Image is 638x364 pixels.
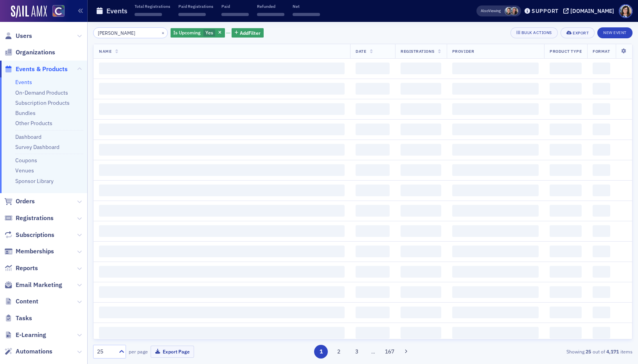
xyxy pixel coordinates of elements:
span: … [368,348,379,355]
div: Showing out of items [458,348,633,355]
span: Tiffany Carson [510,7,518,15]
span: ‌ [593,205,610,217]
div: Export [573,31,589,35]
span: Pamela Galey-Coleman [505,7,513,15]
p: Paid Registrations [178,4,213,9]
span: ‌ [401,144,441,156]
button: 3 [350,345,363,359]
span: ‌ [593,266,610,278]
p: Total Registrations [135,4,170,9]
a: Automations [4,347,52,356]
a: Subscription Products [15,99,70,106]
span: ‌ [593,286,610,298]
a: View Homepage [47,5,65,18]
span: ‌ [452,205,539,217]
span: ‌ [550,266,582,278]
button: Bulk Actions [510,27,558,38]
span: Product Type [550,48,582,54]
button: Export Page [151,346,194,358]
span: ‌ [356,327,390,339]
span: Organizations [16,48,55,57]
span: ‌ [593,164,610,176]
button: Export [561,27,595,38]
span: Automations [16,347,52,356]
span: ‌ [550,246,582,257]
span: Add Filter [240,29,261,36]
a: Reports [4,264,38,273]
span: Profile [619,4,633,18]
button: New Event [597,27,633,38]
span: Email Marketing [16,281,62,289]
span: Format [593,48,610,54]
span: ‌ [452,124,539,135]
label: per page [129,348,148,355]
span: ‌ [550,307,582,318]
span: ‌ [593,327,610,339]
span: E-Learning [16,331,46,339]
a: Events & Products [4,65,68,74]
span: ‌ [452,307,539,318]
a: Events [15,79,32,86]
span: ‌ [452,164,539,176]
span: ‌ [452,286,539,298]
a: Registrations [4,214,54,222]
span: ‌ [293,13,320,16]
a: Sponsor Library [15,178,54,185]
span: Provider [452,48,474,54]
span: ‌ [401,124,441,135]
span: ‌ [99,307,345,318]
a: Tasks [4,314,32,323]
span: ‌ [593,307,610,318]
span: ‌ [593,225,610,237]
span: Memberships [16,247,54,256]
a: Venues [15,167,34,174]
span: ‌ [593,63,610,74]
span: ‌ [99,225,345,237]
span: ‌ [593,103,610,115]
span: ‌ [452,144,539,156]
a: Orders [4,197,35,206]
span: ‌ [221,13,249,16]
span: Content [16,297,38,306]
span: ‌ [593,144,610,156]
a: E-Learning [4,331,46,339]
img: SailAMX [11,5,47,18]
a: Bundles [15,109,36,117]
span: Is Upcoming [173,29,201,36]
span: ‌ [356,307,390,318]
span: ‌ [593,185,610,196]
span: ‌ [356,144,390,156]
a: Dashboard [15,133,41,140]
span: ‌ [99,63,345,74]
span: ‌ [593,124,610,135]
span: Reports [16,264,38,273]
span: ‌ [452,83,539,95]
div: Also [481,8,488,13]
div: [DOMAIN_NAME] [570,7,614,14]
span: ‌ [356,205,390,217]
span: ‌ [452,246,539,257]
span: ‌ [401,266,441,278]
span: ‌ [257,13,284,16]
span: ‌ [99,144,345,156]
span: ‌ [550,286,582,298]
span: ‌ [401,63,441,74]
span: Events & Products [16,65,68,74]
a: Survey Dashboard [15,143,59,151]
span: ‌ [356,246,390,257]
a: Other Products [15,120,52,127]
span: ‌ [178,13,206,16]
span: ‌ [356,286,390,298]
span: Subscriptions [16,231,54,239]
strong: 25 [584,348,593,355]
span: ‌ [401,307,441,318]
span: ‌ [99,164,345,176]
span: ‌ [99,83,345,95]
span: Users [16,32,32,40]
span: ‌ [99,124,345,135]
span: ‌ [452,63,539,74]
span: Registrations [401,48,435,54]
button: 1 [314,345,328,359]
span: ‌ [550,327,582,339]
